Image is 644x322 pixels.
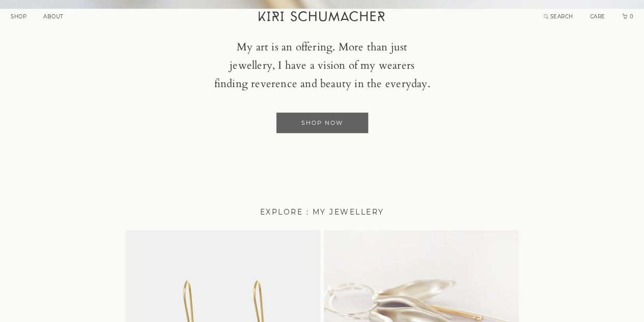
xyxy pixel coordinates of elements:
h3: EXPLORE : MY JEWELLERY [126,206,519,219]
a: Shop Now [276,113,368,133]
span: My art is an offering. [237,40,335,55]
a: Search [544,13,573,20]
a: Cart [622,13,634,20]
span: More than just jewellery, I have a vision of my wearers finding reverence and beauty in the every... [214,40,430,91]
a: SHOP [11,13,26,20]
span: 0 [629,13,634,20]
a: Kiri Schumacher Home [253,5,393,31]
a: CARE [590,13,605,20]
span: SEARCH [550,13,573,20]
a: ABOUT [43,13,64,20]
